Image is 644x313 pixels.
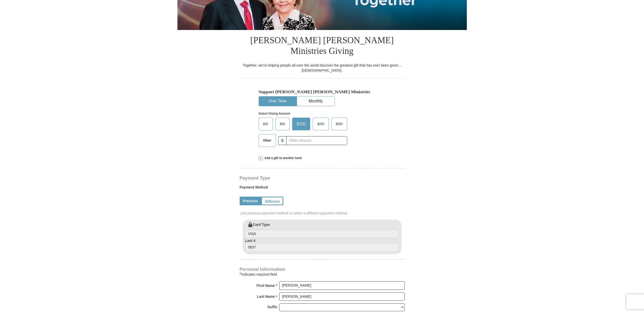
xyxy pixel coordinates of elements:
input: Last 4 [245,243,399,252]
input: Card Type [245,230,399,238]
button: Monthly [297,97,335,106]
span: $100 [294,120,308,128]
span: Use previous payment method or select a different payment method. [240,211,405,216]
div: Indicates required field [240,271,405,277]
div: Together, we're helping people all over the world discover the greatest gift that has ever been g... [240,63,405,73]
span: $250 [315,120,327,128]
input: Other Amount [286,136,347,145]
span: Add a gift to another fund [263,156,302,160]
h4: Personal Information [240,267,405,271]
span: $50 [277,120,288,128]
strong: Select Giving Amount [259,112,290,115]
span: $ [278,136,287,145]
h4: Payment Type [240,176,405,180]
a: Different [261,197,284,205]
label: Card Type [245,222,399,238]
span: Other [261,137,274,144]
label: Last 4 [245,238,399,252]
h1: [PERSON_NAME] [PERSON_NAME] Ministries Giving [240,30,405,63]
strong: First Name [257,282,275,289]
label: Payment Method [240,185,405,192]
a: Previous [240,197,261,205]
span: $500 [333,120,345,128]
h5: Support [PERSON_NAME] [PERSON_NAME] Ministries [259,89,386,95]
strong: Suffix [268,303,277,310]
strong: Last Name [257,293,275,300]
button: One-Time [259,97,296,106]
span: $25 [261,120,271,128]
